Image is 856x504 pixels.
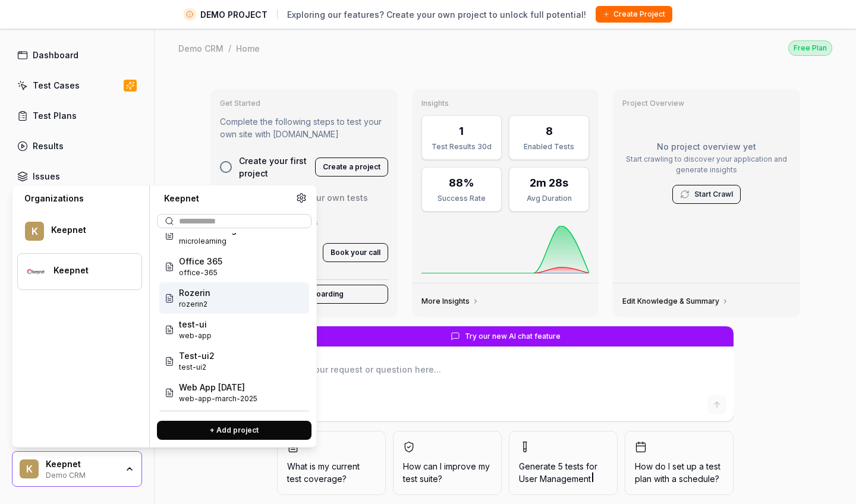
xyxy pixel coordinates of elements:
h3: Project Overview [622,99,791,108]
p: Start crawling to discover your application and generate insights [622,154,791,175]
span: Generate 5 tests for [519,460,608,485]
a: Dashboard [12,43,142,67]
div: 8 [546,123,553,139]
button: KKeepnet [17,214,142,248]
div: Success Rate [429,193,494,204]
button: How can I improve my test suite? [393,431,502,495]
a: Create a project [315,160,388,172]
a: Edit Knowledge & Summary [622,297,729,306]
span: How can I improve my test suite? [403,460,492,485]
a: Issues [12,165,142,188]
button: Generate 5 tests forUser Management [509,431,618,495]
a: Book your call [323,245,388,257]
div: Test Plans [33,109,77,122]
button: KKeepnetDemo CRM [12,451,142,487]
span: DEMO PROJECT [200,8,267,21]
div: Test Cases [33,79,80,92]
button: Create a project [315,157,388,177]
span: Project ID: Vj1R [179,330,212,341]
div: Enabled Tests [517,141,581,152]
span: How do I set up a test plan with a schedule? [635,460,723,485]
div: 88% [449,175,474,191]
span: Project ID: SRMn [179,362,215,373]
div: Keepnet [53,265,126,276]
div: Results [33,140,64,152]
button: Free Plan [788,40,832,56]
span: Try our new AI chat feature [465,331,561,342]
div: Suggestions [157,233,311,411]
div: Organizations [17,193,142,204]
div: / [228,42,231,54]
span: K [25,222,44,241]
a: Test Cases [12,74,142,97]
div: Test Results 30d [429,141,494,152]
div: Free Plan [788,40,832,56]
h3: Insights [421,99,590,108]
div: Keepnet [46,459,117,470]
p: No project overview yet [622,140,791,153]
img: Keepnet Logo [25,261,46,282]
div: Demo CRM [46,470,117,479]
p: Complete the following steps to test your own site with [DOMAIN_NAME] [220,115,388,140]
a: Results [12,134,142,157]
span: Project ID: ZxCQ [179,236,237,247]
span: Rozerin [179,286,210,299]
div: 2m 28s [530,175,568,191]
span: Web App [DATE] [179,381,257,393]
span: Test-ui2 [179,349,215,362]
div: Home [236,42,260,54]
h3: Get Started [220,99,388,108]
a: Test Plans [12,104,142,127]
span: Project ID: od5Z [179,393,257,404]
span: Project ID: e9Gu [179,299,210,310]
div: Avg Duration [517,193,581,204]
div: Keepnet [51,225,126,235]
span: Create your first project [239,155,308,179]
div: 1 [459,123,464,139]
div: Issues [33,170,60,182]
button: Keepnet LogoKeepnet [17,253,142,290]
div: Dashboard [33,49,78,61]
span: Exploring our features? Create your own project to unlock full potential! [287,8,586,21]
div: Demo CRM [178,42,224,54]
a: Organization settings [296,193,307,207]
button: + Add project [157,421,311,440]
button: Create Project [596,6,672,23]
div: Keepnet [157,193,296,204]
a: More Insights [421,297,479,306]
button: Book your call [323,243,388,262]
span: User Management [519,474,591,484]
span: Office 365 [179,255,222,267]
span: K [20,459,39,478]
a: Start Crawl [694,189,733,200]
button: How do I set up a test plan with a schedule? [625,431,734,495]
span: What is my current test coverage? [287,460,376,485]
button: What is my current test coverage? [277,431,386,495]
span: test-ui [179,318,212,330]
span: Project ID: IZIK [179,267,222,278]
